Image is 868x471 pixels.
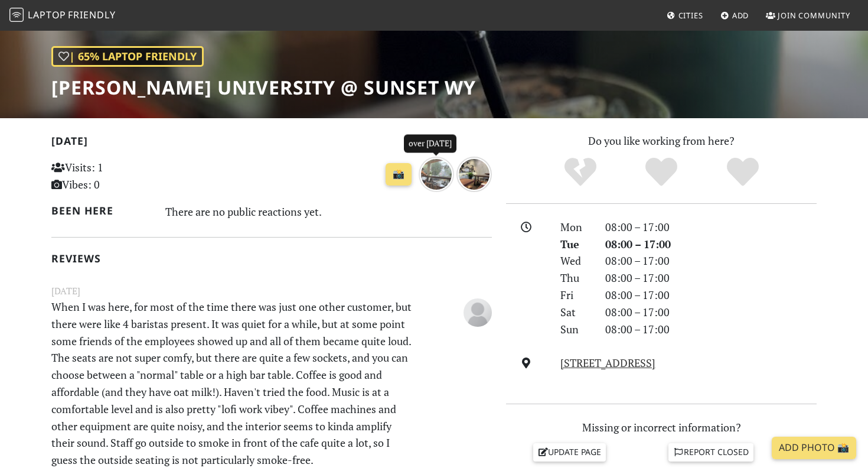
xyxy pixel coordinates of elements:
a: over 1 year ago [456,165,492,180]
div: Fri [553,287,598,304]
div: 08:00 – 17:00 [598,219,824,236]
div: Thu [553,269,598,287]
div: 08:00 – 17:00 [598,304,824,321]
span: Laptop [28,8,66,21]
p: Missing or incorrect information? [506,419,817,436]
img: LaptopFriendly [9,8,24,22]
a: Cities [662,5,708,26]
span: Add [732,10,749,21]
div: No [540,156,621,189]
div: Sat [553,304,598,321]
a: 📸 [386,163,412,186]
p: Visits: 1 Vibes: 0 [51,159,189,193]
span: Friendly [68,8,115,21]
p: Do you like working from here? [506,132,817,150]
img: blank-535327c66bd565773addf3077783bbfce4b00ec00e9fd257753287c682c7fa38.png [464,298,492,327]
a: [STREET_ADDRESS] [560,356,655,370]
div: 08:00 – 17:00 [598,236,824,253]
a: Join Community [761,5,855,26]
h2: [DATE] [51,135,492,152]
a: Update page [533,443,606,461]
img: over 1 year ago [419,157,454,192]
h2: Been here [51,204,151,217]
a: Add [716,5,754,26]
a: Report closed [668,443,753,461]
div: Yes [621,156,702,189]
div: Sun [553,321,598,338]
div: 08:00 – 17:00 [598,252,824,269]
span: Cities [678,10,703,21]
a: LaptopFriendly LaptopFriendly [9,5,116,26]
a: Add Photo 📸 [772,437,856,459]
div: over [DATE] [404,135,456,152]
div: Tue [553,236,598,253]
div: Mon [553,219,598,236]
a: over 1 year ago [419,165,456,180]
span: Join Community [778,10,850,21]
img: over 1 year ago [456,157,492,192]
div: 08:00 – 17:00 [598,321,824,338]
p: When I was here, for most of the time there was just one other customer, but there were like 4 ba... [44,298,423,469]
h1: [PERSON_NAME] University @ Sunset Wy [51,76,476,99]
span: Anonymous [464,304,492,319]
div: Definitely! [702,156,784,189]
div: 08:00 – 17:00 [598,287,824,304]
small: [DATE] [44,284,499,298]
h2: Reviews [51,252,492,265]
div: 08:00 – 17:00 [598,269,824,287]
div: There are no public reactions yet. [165,202,492,221]
div: | 65% Laptop Friendly [51,46,204,67]
div: Wed [553,252,598,269]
